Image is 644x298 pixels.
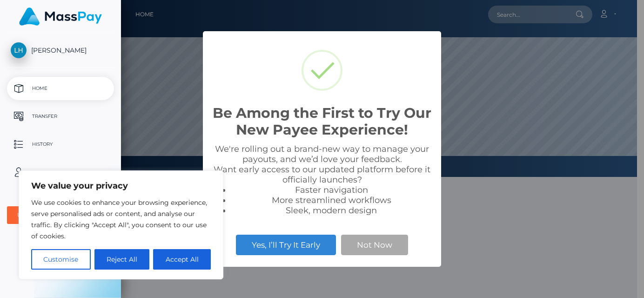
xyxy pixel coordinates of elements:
button: Not Now [341,235,408,255]
button: Yes, I’ll Try It Early [236,235,336,255]
button: Reject All [94,249,150,270]
p: We use cookies to enhance your browsing experience, serve personalised ads or content, and analys... [31,197,211,242]
p: We value your privacy [31,180,211,191]
p: Home [11,81,110,95]
li: More streamlined workflows [231,195,432,205]
div: User Agreements [17,211,94,219]
span: [PERSON_NAME] [7,46,114,54]
li: Sleek, modern design [231,205,432,216]
p: Transfer [11,109,110,123]
div: We're rolling out a brand-new way to manage your payouts, and we’d love your feedback. Want early... [212,144,432,216]
button: Customise [31,249,91,270]
h2: Be Among the First to Try Our New Payee Experience! [212,105,432,138]
p: History [11,137,110,151]
p: User Profile [11,165,110,179]
div: We value your privacy [19,170,223,279]
li: Faster navigation [231,185,432,195]
button: Accept All [153,249,211,270]
button: User Agreements [7,206,114,224]
img: MassPay [19,7,102,26]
